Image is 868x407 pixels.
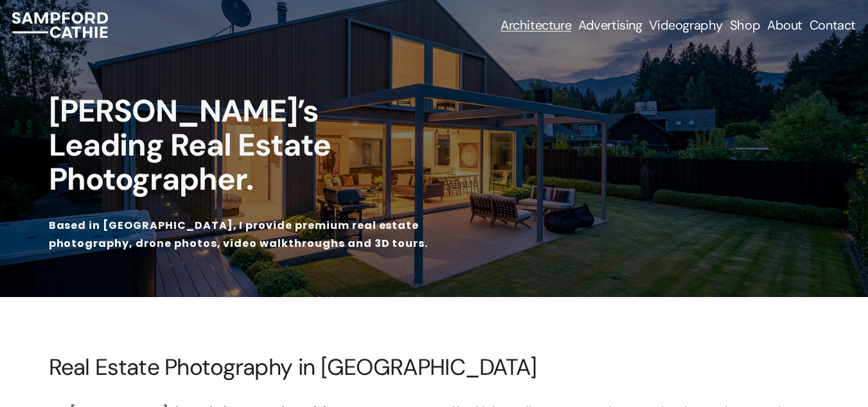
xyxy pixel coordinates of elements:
img: Sampford Cathie Photo + Video [12,12,108,38]
h2: Real Estate Photography in [GEOGRAPHIC_DATA] [49,354,820,380]
a: About [767,16,802,34]
span: Architecture [500,17,571,33]
a: Shop [730,16,760,34]
a: folder dropdown [500,16,571,34]
strong: Based in [GEOGRAPHIC_DATA], I provide premium real estate photography, drone photos, video walkth... [49,218,429,251]
a: Videography [649,16,723,34]
a: Contact [810,16,856,34]
span: Advertising [578,17,642,33]
strong: [PERSON_NAME]’s Leading Real Estate Photographer. [49,91,338,199]
a: folder dropdown [578,16,642,34]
